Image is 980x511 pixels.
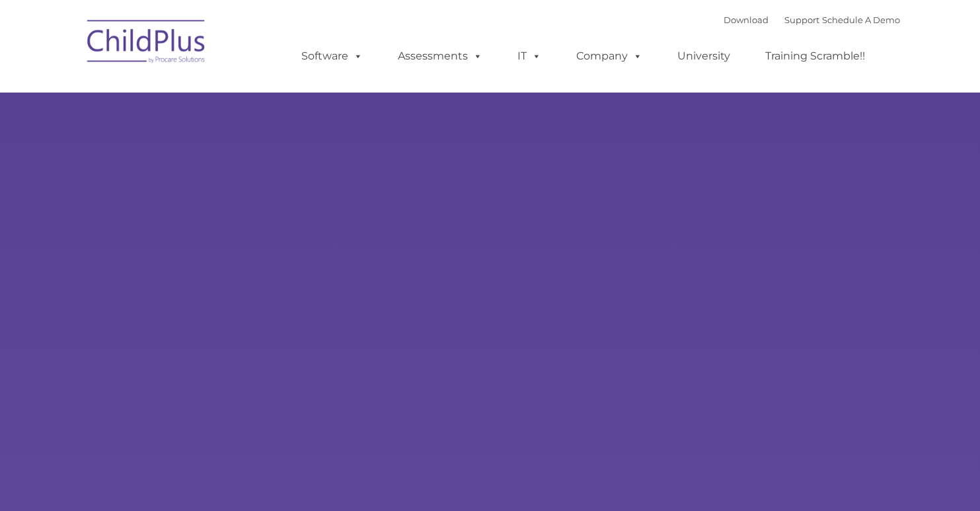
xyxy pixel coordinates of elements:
a: Support [784,15,819,25]
a: Schedule A Demo [822,15,900,25]
a: Training Scramble!! [752,43,878,69]
img: ChildPlus by Procare Solutions [81,11,213,77]
a: Company [563,43,656,69]
a: Assessments [385,43,496,69]
a: University [664,43,743,69]
a: Download [724,15,769,25]
font: | [724,15,900,25]
a: Software [288,43,376,69]
a: IT [504,43,554,69]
